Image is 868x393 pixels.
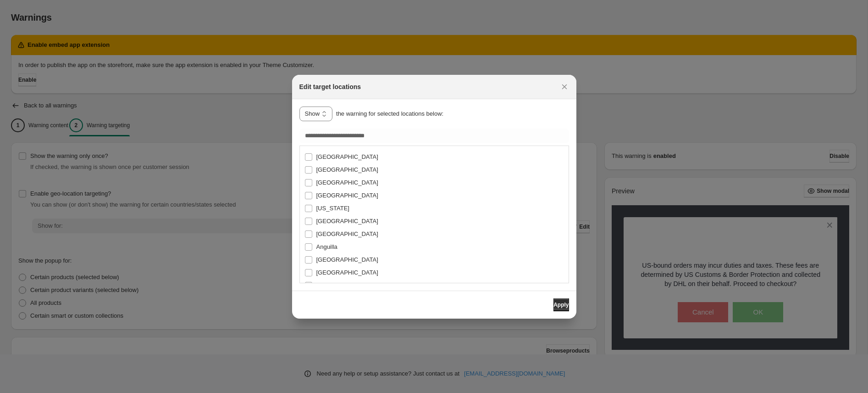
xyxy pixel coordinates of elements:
[316,243,337,250] span: Anguilla
[316,205,349,212] span: [US_STATE]
[553,298,569,311] button: Apply
[553,301,569,309] span: Apply
[316,282,378,289] span: [GEOGRAPHIC_DATA]
[336,109,443,118] p: the warning for selected locations below:
[316,166,378,173] span: [GEOGRAPHIC_DATA]
[316,269,378,276] span: [GEOGRAPHIC_DATA]
[558,80,571,93] button: Close
[316,179,378,186] span: [GEOGRAPHIC_DATA]
[316,256,378,263] span: [GEOGRAPHIC_DATA]
[316,192,378,199] span: [GEOGRAPHIC_DATA]
[316,230,378,237] span: [GEOGRAPHIC_DATA]
[299,82,361,91] h2: Edit target locations
[316,153,378,160] span: [GEOGRAPHIC_DATA]
[316,218,378,225] span: [GEOGRAPHIC_DATA]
